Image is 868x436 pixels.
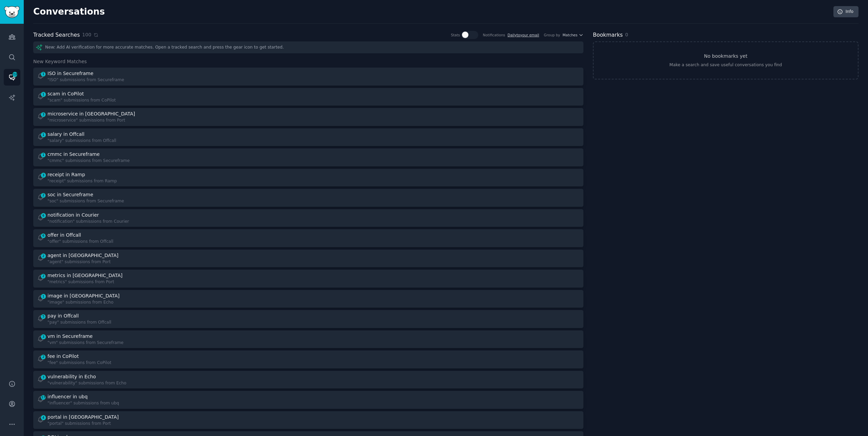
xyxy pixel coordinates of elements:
[47,232,81,239] div: offer in Offcall
[625,32,628,37] span: 0
[40,355,46,359] span: 2
[47,198,124,204] div: "soc" submissions from Secureframe
[82,31,91,38] span: 100
[40,173,46,178] span: 3
[33,290,583,308] a: 1image in [GEOGRAPHIC_DATA]"image" submissions from Echo
[483,33,505,37] div: Notifications
[33,310,583,328] a: 5pay in Offcall"pay" submissions from Offcall
[47,239,113,245] div: "offer" submissions from Offcall
[47,259,120,265] div: "agent" submissions from Port
[40,233,46,238] span: 6
[40,72,46,76] span: 1
[33,411,583,429] a: 4portal in [GEOGRAPHIC_DATA]"portal" submissions from Port
[40,213,46,218] span: 6
[40,314,46,319] span: 5
[47,279,124,285] div: "metrics" submissions from Port
[40,152,46,157] span: 1
[47,414,119,421] div: portal in [GEOGRAPHIC_DATA]
[47,90,84,97] div: scam in CoPilot
[507,33,539,37] a: Dailytoyour email
[47,400,119,406] div: "influencer" submissions from ubq
[33,250,583,268] a: 2agent in [GEOGRAPHIC_DATA]"agent" submissions from Port
[670,62,782,68] div: Make a search and save useful conversations you find
[33,330,583,348] a: 3vm in Secureframe"vm" submissions from Secureframe
[40,375,46,380] span: 3
[47,252,118,259] div: agent in [GEOGRAPHIC_DATA]
[33,31,80,39] h2: Tracked Searches
[33,58,87,65] span: New Keyword Matches
[47,219,129,225] div: "notification" submissions from Courier
[40,395,46,400] span: 17
[47,421,120,427] div: "portal" submissions from Port
[47,212,99,219] div: notification in Courier
[33,391,583,409] a: 17influencer in ubq"influencer" submissions from ubq
[4,6,20,18] img: GummySearch logo
[704,53,748,60] h3: No bookmarks yet
[47,171,85,178] div: receipt in Ramp
[47,158,130,164] div: "cmmc" submissions from Secureframe
[47,380,127,386] div: "vulnerability" submissions from Echo
[40,132,46,137] span: 1
[40,294,46,299] span: 1
[40,193,46,198] span: 2
[47,77,124,83] div: "ISO" submissions from Secureframe
[40,274,46,278] span: 2
[40,415,46,420] span: 4
[33,209,583,227] a: 6notification in Courier"notification" submissions from Courier
[33,6,105,17] h2: Conversations
[33,68,583,86] a: 1ISO in Secureframe"ISO" submissions from Secureframe
[33,108,583,126] a: 3microservice in [GEOGRAPHIC_DATA]"microservice" submissions from Port
[563,33,578,37] span: Matches
[33,41,583,53] div: New: Add AI verification for more accurate matches. Open a tracked search and press the gear icon...
[47,110,135,117] div: microservice in [GEOGRAPHIC_DATA]
[47,353,79,360] div: fee in CoPilot
[47,138,116,144] div: "salary" submissions from Offcall
[47,70,93,77] div: ISO in Secureframe
[47,97,116,104] div: "scam" submissions from CoPilot
[47,292,119,299] div: image in [GEOGRAPHIC_DATA]
[47,393,88,400] div: influencer in ubq
[47,320,111,326] div: "pay" submissions from Offcall
[451,33,460,37] div: Stats
[47,191,93,198] div: soc in Secureframe
[33,270,583,288] a: 2metrics in [GEOGRAPHIC_DATA]"metrics" submissions from Port
[593,31,623,39] h2: Bookmarks
[40,334,46,339] span: 3
[47,373,96,380] div: vulnerability in Echo
[33,148,583,166] a: 1cmmc in Secureframe"cmmc" submissions from Secureframe
[544,33,560,37] div: Group by
[4,69,20,86] a: 218
[833,6,859,18] a: Info
[47,299,121,306] div: "image" submissions from Echo
[40,112,46,117] span: 3
[563,33,583,37] button: Matches
[47,131,84,138] div: salary in Offcall
[33,189,583,207] a: 2soc in Secureframe"soc" submissions from Secureframe
[12,72,18,77] span: 218
[47,117,136,124] div: "microservice" submissions from Port
[33,88,583,106] a: 1scam in CoPilot"scam" submissions from CoPilot
[47,360,111,366] div: "fee" submissions from CoPilot
[47,151,100,158] div: cmmc in Secureframe
[33,350,583,368] a: 2fee in CoPilot"fee" submissions from CoPilot
[33,371,583,389] a: 3vulnerability in Echo"vulnerability" submissions from Echo
[40,254,46,258] span: 2
[33,169,583,187] a: 3receipt in Ramp"receipt" submissions from Ramp
[47,178,117,184] div: "receipt" submissions from Ramp
[47,272,122,279] div: metrics in [GEOGRAPHIC_DATA]
[40,92,46,97] span: 1
[47,312,79,320] div: pay in Offcall
[47,333,93,340] div: vm in Secureframe
[33,128,583,146] a: 1salary in Offcall"salary" submissions from Offcall
[47,340,123,346] div: "vm" submissions from Secureframe
[593,41,859,79] a: No bookmarks yetMake a search and save useful conversations you find
[33,229,583,247] a: 6offer in Offcall"offer" submissions from Offcall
